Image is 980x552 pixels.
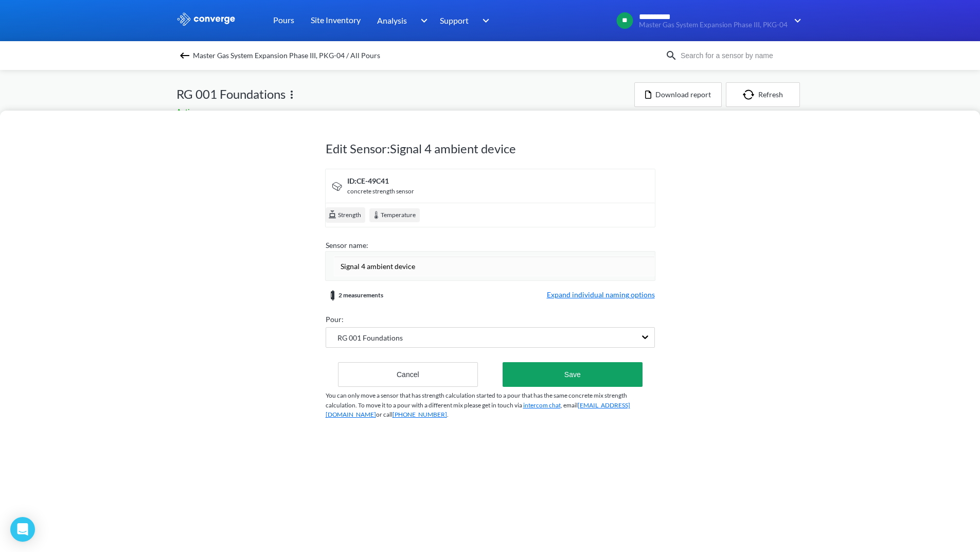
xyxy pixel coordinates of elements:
span: RG 001 Foundations [326,332,403,344]
span: Master Gas System Expansion Phase III, PKG-04 / All Pours [193,48,380,63]
img: downArrow.svg [476,14,492,27]
div: Open Intercom Messenger [10,517,35,542]
img: backspace.svg [179,49,191,62]
img: logo_ewhite.svg [176,12,236,26]
a: [PHONE_NUMBER] [393,411,447,418]
span: Strength [337,210,361,221]
a: intercom chat [523,401,561,409]
img: cube.svg [328,209,337,219]
h1: Edit Sensor: Signal 4 ambient device [326,140,655,157]
div: 2 measurements [326,289,383,301]
button: Save [503,362,642,387]
img: signal-icon.svg [331,180,343,192]
img: downArrow.svg [414,14,430,27]
span: Analysis [377,14,407,27]
div: Sensor name: [326,240,655,251]
div: ID: CE-49C41 [347,175,414,187]
div: Pour: [326,314,655,325]
img: icon-search.svg [665,49,678,62]
div: Temperature [369,208,420,222]
span: Expand individual naming options [547,289,655,301]
p: You can only move a sensor that has strength calculation started to a pour that has the same conc... [326,391,655,420]
img: downArrow.svg [788,14,804,27]
img: temperature.svg [371,210,381,220]
span: Master Gas System Expansion Phase III, PKG-04 [639,21,788,29]
button: Cancel [338,362,478,387]
span: Support [440,14,469,27]
img: measurements-group.svg [326,289,338,301]
div: concrete strength sensor [347,187,414,197]
input: Search for a sensor by name [678,50,802,61]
